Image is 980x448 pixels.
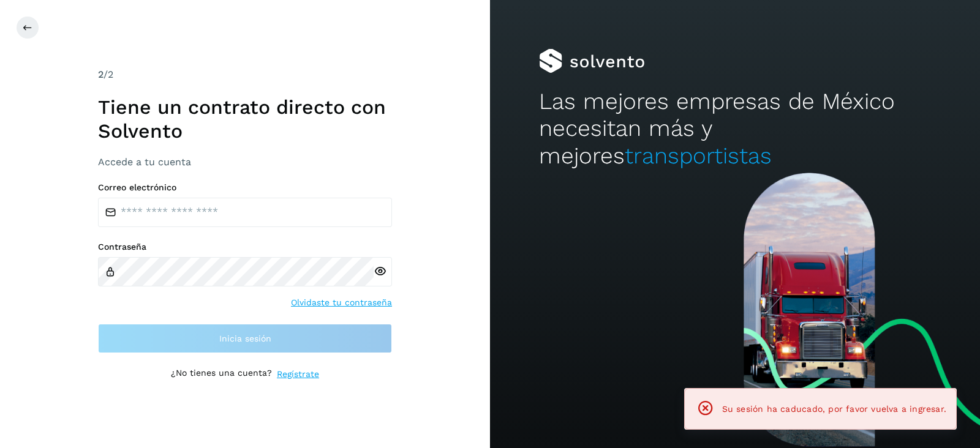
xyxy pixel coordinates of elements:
[98,69,104,80] span: 2
[98,182,392,193] label: Correo electrónico
[171,368,272,381] p: ¿No tienes una cuenta?
[98,156,392,168] h3: Accede a tu cuenta
[277,368,319,381] a: Regístrate
[219,334,271,343] span: Inicia sesión
[539,88,931,170] h2: Las mejores empresas de México necesitan más y mejores
[98,95,392,143] h1: Tiene un contrato directo con Solvento
[98,324,392,353] button: Inicia sesión
[98,67,392,82] div: /2
[291,296,392,309] a: Olvidaste tu contraseña
[722,404,946,414] span: Su sesión ha caducado, por favor vuelva a ingresar.
[625,143,772,169] span: transportistas
[98,242,392,252] label: Contraseña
